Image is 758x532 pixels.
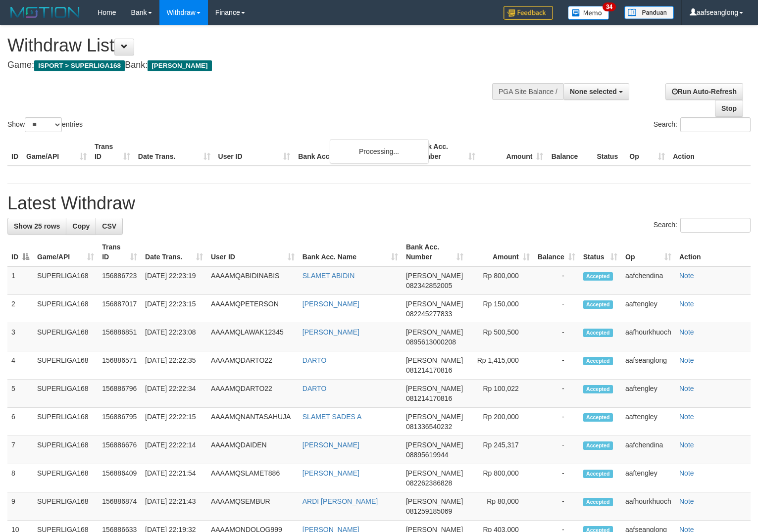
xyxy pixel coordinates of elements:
th: Amount: activate to sort column ascending [467,238,534,266]
a: Note [679,441,694,449]
a: [PERSON_NAME] [303,441,359,449]
span: Accepted [583,470,613,478]
span: [PERSON_NAME] [406,497,463,505]
img: panduan.png [624,6,674,19]
td: 156886723 [98,266,141,295]
th: Trans ID [91,138,134,166]
td: - [534,380,579,408]
td: SUPERLIGA168 [33,295,98,323]
td: - [534,436,579,464]
td: - [534,492,579,521]
select: Showentries [25,117,62,132]
h4: Game: Bank: [7,60,496,70]
input: Search: [680,117,751,132]
a: Run Auto-Refresh [665,83,743,100]
span: [PERSON_NAME] [406,272,463,280]
h1: Withdraw List [7,36,496,55]
span: [PERSON_NAME] [148,60,211,71]
span: Copy 08895619944 to clipboard [406,451,449,459]
a: DARTO [303,385,327,392]
td: AAAAMQPETERSON [207,295,299,323]
span: Copy 082342852005 to clipboard [406,282,452,290]
th: Amount [479,138,548,166]
td: 2 [7,295,33,323]
h1: Latest Withdraw [7,193,751,213]
span: Copy 081259185069 to clipboard [406,507,452,515]
th: ID: activate to sort column descending [7,238,33,266]
a: Show 25 rows [7,218,66,235]
td: 156886851 [98,323,141,351]
a: [PERSON_NAME] [303,469,359,477]
span: [PERSON_NAME] [406,441,463,449]
span: [PERSON_NAME] [406,469,463,477]
td: [DATE] 22:23:08 [141,323,207,351]
a: ARDI [PERSON_NAME] [303,497,378,505]
td: 156886676 [98,436,141,464]
a: Note [679,272,694,280]
td: aafhourkhuoch [621,492,675,521]
label: Search: [654,117,751,132]
td: 9 [7,492,33,521]
a: Note [679,300,694,308]
td: AAAAMQABIDINABIS [207,266,299,295]
th: Date Trans.: activate to sort column ascending [141,238,207,266]
span: 34 [603,2,616,11]
img: MOTION_logo.png [7,5,83,20]
td: Rp 500,500 [467,323,534,351]
td: Rp 800,000 [467,266,534,295]
span: [PERSON_NAME] [406,385,463,392]
td: SUPERLIGA168 [33,323,98,351]
th: Action [669,138,751,166]
span: Accepted [583,385,613,393]
span: Accepted [583,413,613,422]
td: SUPERLIGA168 [33,408,98,436]
td: AAAAMQNANTASAHUJA [207,408,299,436]
span: Copy 0895613000208 to clipboard [406,338,456,346]
th: Status [593,138,625,166]
label: Search: [654,218,751,233]
td: SUPERLIGA168 [33,492,98,521]
a: Note [679,385,694,392]
th: Game/API: activate to sort column ascending [33,238,98,266]
th: Bank Acc. Number: activate to sort column ascending [402,238,467,266]
span: Copy 081336540232 to clipboard [406,423,452,431]
td: 156886874 [98,492,141,521]
a: Note [679,356,694,364]
td: [DATE] 22:21:54 [141,464,207,492]
th: Game/API [22,138,91,166]
td: 156887017 [98,295,141,323]
span: Accepted [583,498,613,506]
span: [PERSON_NAME] [406,328,463,336]
img: Button%20Memo.svg [568,6,609,20]
td: SUPERLIGA168 [33,464,98,492]
td: 6 [7,408,33,436]
td: aafchendina [621,436,675,464]
label: Show entries [7,117,83,132]
span: Copy 081214170816 to clipboard [406,366,452,374]
span: Copy 081214170816 to clipboard [406,394,452,402]
th: Bank Acc. Name: activate to sort column ascending [299,238,402,266]
a: Note [679,413,694,421]
td: - [534,351,579,380]
td: Rp 1,415,000 [467,351,534,380]
td: 156886796 [98,380,141,408]
td: - [534,295,579,323]
td: - [534,323,579,351]
button: None selected [563,83,629,100]
td: SUPERLIGA168 [33,380,98,408]
span: ISPORT > SUPERLIGA168 [34,60,125,71]
td: 8 [7,464,33,492]
a: Stop [715,100,743,117]
span: Copy 082262386828 to clipboard [406,479,452,487]
a: [PERSON_NAME] [303,300,359,308]
td: [DATE] 22:22:35 [141,351,207,380]
td: 5 [7,380,33,408]
td: - [534,408,579,436]
td: 156886409 [98,464,141,492]
td: 4 [7,351,33,380]
td: [DATE] 22:21:43 [141,492,207,521]
span: CSV [102,222,116,230]
span: [PERSON_NAME] [406,413,463,421]
a: Note [679,497,694,505]
td: AAAAMQDARTO22 [207,351,299,380]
